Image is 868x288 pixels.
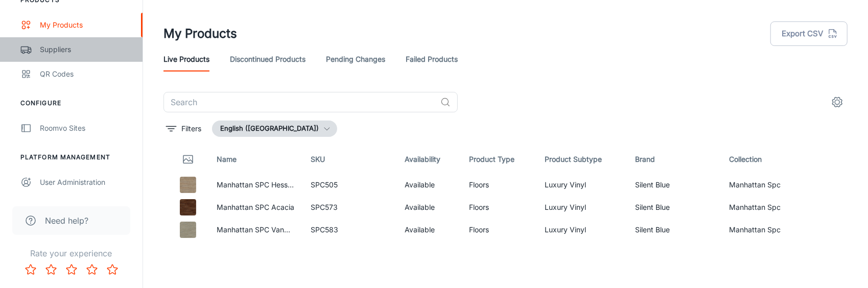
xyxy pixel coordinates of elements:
a: Pending Changes [326,47,385,71]
td: SPC505 [302,174,396,196]
td: Silent Blue [627,219,721,241]
p: Manhattan SPC Acacia [217,202,294,213]
td: Floors [461,219,537,241]
td: Floors [461,174,537,196]
div: User Administration [40,177,132,188]
td: Floors [461,196,537,219]
th: Name [208,145,302,174]
h1: My Products [163,25,237,43]
td: Silent Blue [627,174,721,196]
p: Filters [181,123,201,134]
td: Silent Blue [627,196,721,219]
div: Suppliers [40,44,132,55]
th: Product Type [461,145,537,174]
div: QR Codes [40,68,132,80]
button: filter [163,121,204,137]
td: Luxury Vinyl [536,196,627,219]
button: Rate 5 star [102,259,123,280]
button: Rate 2 star [41,259,61,280]
a: Discontinued Products [230,47,306,71]
a: Failed Products [406,47,458,71]
button: Rate 1 star [20,259,41,280]
p: Manhattan SPC Vanderbilt [217,224,294,235]
td: SPC573 [302,196,396,219]
td: Manhattan Spc [721,174,815,196]
div: Roomvo Sites [40,123,132,134]
svg: Thumbnail [182,153,194,165]
span: Need help? [45,214,88,227]
input: Search [163,92,436,112]
th: Brand [627,145,721,174]
p: Manhattan SPC Hessonite [217,179,294,190]
p: Rate your experience [8,247,134,259]
button: English ([GEOGRAPHIC_DATA]) [212,121,337,137]
td: Available [397,196,461,219]
td: Available [397,174,461,196]
td: SPC583 [302,219,396,241]
td: Luxury Vinyl [536,219,627,241]
td: Luxury Vinyl [536,174,627,196]
button: Rate 3 star [61,259,82,280]
th: Product Subtype [536,145,627,174]
th: SKU [302,145,396,174]
button: Rate 4 star [82,259,102,280]
button: settings [827,92,848,112]
td: Available [397,219,461,241]
a: Live Products [163,47,209,71]
td: Manhattan Spc [721,219,815,241]
th: Availability [397,145,461,174]
td: Manhattan Spc [721,196,815,219]
button: Export CSV [770,21,848,46]
div: My Products [40,19,132,31]
th: Collection [721,145,815,174]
